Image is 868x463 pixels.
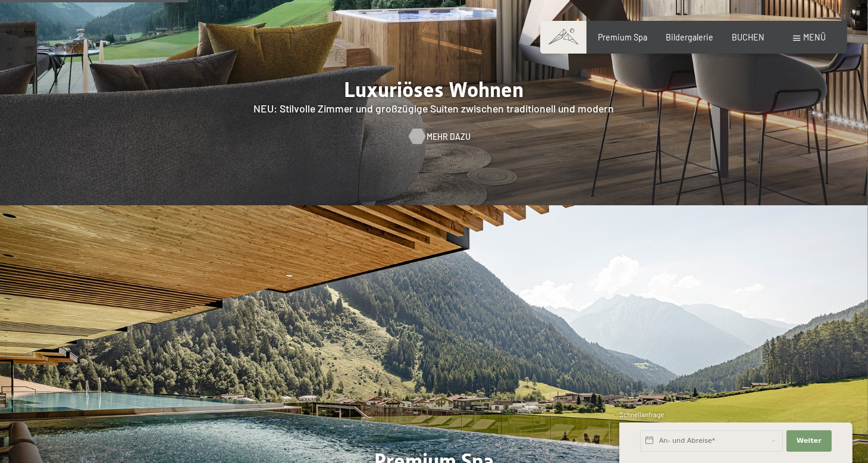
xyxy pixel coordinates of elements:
a: Mehr dazu [409,131,459,143]
button: Weiter [786,430,832,452]
a: Bildergalerie [666,32,713,42]
span: Mehr dazu [427,131,471,143]
span: Schnellanfrage [619,411,664,418]
a: BUCHEN [732,32,764,42]
span: Menü [804,32,826,42]
a: Premium Spa [598,32,647,42]
span: Weiter [797,436,822,446]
